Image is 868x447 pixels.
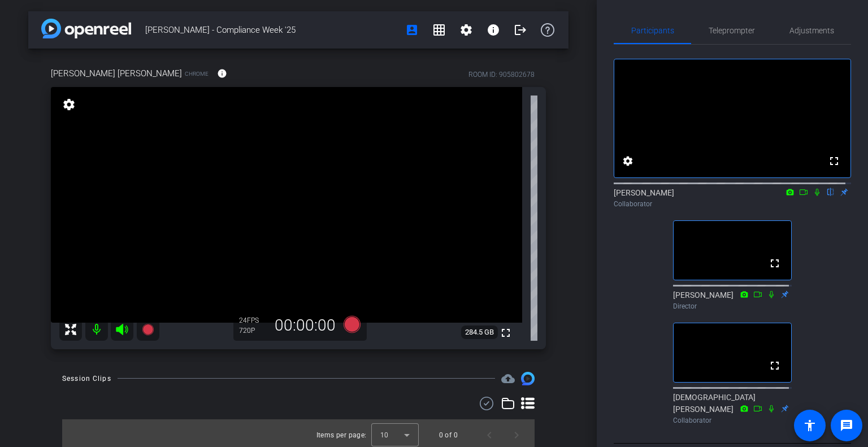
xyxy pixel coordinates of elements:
div: Items per page: [316,429,367,441]
div: Director [673,301,792,311]
mat-icon: message [840,419,853,432]
div: Collaborator [673,415,792,426]
span: Adjustments [789,27,834,34]
div: [PERSON_NAME] [673,289,792,311]
span: Destinations for your clips [501,372,515,385]
img: app-logo [41,19,131,38]
div: Session Clips [62,373,111,384]
mat-icon: cloud_upload [501,372,515,385]
span: Participants [631,27,674,34]
div: 24 [239,316,267,325]
div: 720P [239,326,267,335]
mat-icon: fullscreen [827,154,841,168]
img: Session clips [521,372,535,385]
mat-icon: settings [61,98,77,111]
mat-icon: settings [621,154,635,168]
mat-icon: fullscreen [499,326,513,340]
div: ROOM ID: 905802678 [468,70,535,80]
mat-icon: settings [459,23,473,37]
div: Collaborator [614,199,851,209]
div: 00:00:00 [267,316,343,335]
span: 284.5 GB [461,326,498,339]
mat-icon: logout [514,23,527,37]
mat-icon: info [487,23,500,37]
span: Teleprompter [709,27,755,34]
mat-icon: grid_on [432,23,446,37]
mat-icon: accessibility [803,419,817,432]
mat-icon: info [217,68,227,79]
mat-icon: flip [824,186,837,197]
span: [PERSON_NAME] - Compliance Week '25 [145,19,398,41]
span: FPS [247,316,259,324]
mat-icon: account_box [405,23,419,37]
span: [PERSON_NAME] [PERSON_NAME] [51,67,182,80]
mat-icon: fullscreen [768,257,782,270]
mat-icon: fullscreen [768,359,782,372]
div: 0 of 0 [439,429,458,441]
div: [PERSON_NAME] [614,187,851,209]
span: Chrome [185,70,209,78]
div: [DEMOGRAPHIC_DATA][PERSON_NAME] [673,392,792,426]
